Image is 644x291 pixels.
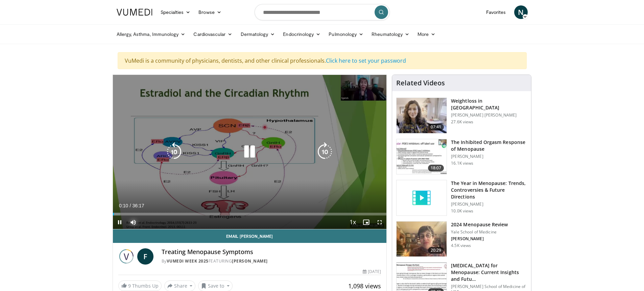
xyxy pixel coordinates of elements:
[396,180,527,216] a: The Year in Menopause: Trends, Controversies & Future Directions [PERSON_NAME] 10.0K views
[397,98,447,133] img: 9983fed1-7565-45be-8934-aef1103ce6e2.150x105_q85_crop-smart_upscale.jpg
[451,139,527,152] h3: The Inhibited Orgasm Response of Menopause
[279,27,325,41] a: Endocrinology
[451,243,471,248] p: 4.5K views
[396,79,445,87] h4: Related Videos
[237,27,279,41] a: Dermatology
[451,229,508,235] p: Yale School of Medicine
[451,236,508,242] p: [PERSON_NAME]
[451,161,473,166] p: 16.1K views
[113,213,387,215] div: Progress Bar
[397,180,447,215] img: video_placeholder_short.svg
[413,27,439,41] a: More
[137,248,153,265] a: F
[451,112,527,118] p: [PERSON_NAME] [PERSON_NAME]
[167,258,209,264] a: Vumedi Week 2025
[451,119,473,125] p: 27.6K views
[118,248,135,265] img: Vumedi Week 2025
[373,215,386,229] button: Fullscreen
[397,222,447,257] img: 692f135d-47bd-4f7e-b54d-786d036e68d3.150x105_q85_crop-smart_upscale.jpg
[189,27,236,41] a: Cardiovascular
[367,27,413,41] a: Rheumatology
[118,52,527,69] div: VuMedi is a community of physicians, dentists, and other clinical professionals.
[451,208,473,214] p: 10.0K views
[428,165,444,171] span: 18:07
[359,215,373,229] button: Enable picture-in-picture mode
[126,215,140,229] button: Mute
[157,5,195,19] a: Specialties
[325,27,367,41] a: Pulmonology
[396,221,527,257] a: 20:29 2024 Menopause Review Yale School of Medicine [PERSON_NAME] 4.5K views
[451,202,527,207] p: [PERSON_NAME]
[117,9,152,16] img: VuMedi Logo
[255,4,390,20] input: Search topics, interventions
[130,203,131,208] span: /
[119,203,128,208] span: 0:10
[396,139,527,175] a: 18:07 The Inhibited Orgasm Response of Menopause [PERSON_NAME] 16.1K views
[194,5,225,19] a: Browse
[451,98,527,111] h3: Weightloss in [GEOGRAPHIC_DATA]
[346,215,359,229] button: Playback Rate
[514,5,528,19] a: N
[113,27,190,41] a: Allergy, Asthma, Immunology
[232,258,268,264] a: [PERSON_NAME]
[113,75,387,229] video-js: Video Player
[428,247,444,254] span: 20:29
[118,280,162,291] a: 9 Thumbs Up
[363,269,381,275] div: [DATE]
[428,124,444,130] span: 07:41
[396,98,527,133] a: 07:41 Weightloss in [GEOGRAPHIC_DATA] [PERSON_NAME] [PERSON_NAME] 27.6K views
[397,139,447,174] img: 283c0f17-5e2d-42ba-a87c-168d447cdba4.150x105_q85_crop-smart_upscale.jpg
[162,248,381,256] h4: Treating Menopause Symptoms
[451,221,508,228] h3: 2024 Menopause Review
[162,258,381,264] div: By FEATURING
[451,180,527,200] h3: The Year in Menopause: Trends, Controversies & Future Directions
[113,229,387,243] a: Email [PERSON_NAME]
[482,5,510,19] a: Favorites
[113,215,126,229] button: Pause
[326,57,406,64] a: Click here to set your password
[348,282,381,290] span: 1,098 views
[128,283,131,289] span: 9
[451,154,527,159] p: [PERSON_NAME]
[132,203,144,208] span: 36:17
[451,262,527,283] h3: [MEDICAL_DATA] for Menopause: Current Insights and Futu…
